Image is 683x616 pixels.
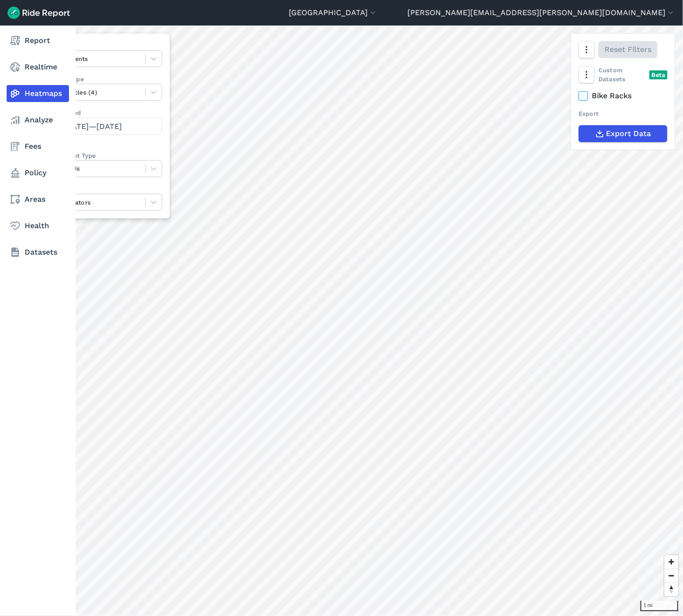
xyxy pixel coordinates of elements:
span: Export Data [606,128,651,139]
label: Curb Event Type [46,151,162,160]
button: Zoom out [665,569,678,582]
a: Report [7,32,69,49]
div: Custom Datasets [579,66,667,84]
a: Health [7,217,69,234]
button: [PERSON_NAME][EMAIL_ADDRESS][PERSON_NAME][DOMAIN_NAME] [407,7,675,18]
div: Beta [649,70,667,79]
button: [DATE]—[DATE] [46,118,162,135]
a: Heatmaps [7,85,69,102]
label: Bike Racks [579,90,667,102]
label: Data Period [46,108,162,117]
label: Vehicle Type [46,75,162,84]
div: Export [579,109,667,118]
span: [DATE]—[DATE] [63,122,122,131]
a: Policy [7,164,69,181]
label: Data Type [46,41,162,50]
a: Areas [7,191,69,208]
div: 1 mi [640,601,678,611]
a: Fees [7,138,69,155]
button: [GEOGRAPHIC_DATA] [289,7,378,18]
span: Reset Filters [605,44,651,55]
a: Realtime [7,59,69,76]
a: Datasets [7,244,69,261]
button: Reset Filters [598,41,657,58]
button: Export Data [579,125,667,142]
img: Ride Report [8,7,70,19]
button: Reset bearing to north [665,582,678,596]
a: Analyze [7,111,69,128]
label: Operators [46,185,162,194]
button: Zoom in [665,555,678,569]
canvas: Map [30,26,683,616]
